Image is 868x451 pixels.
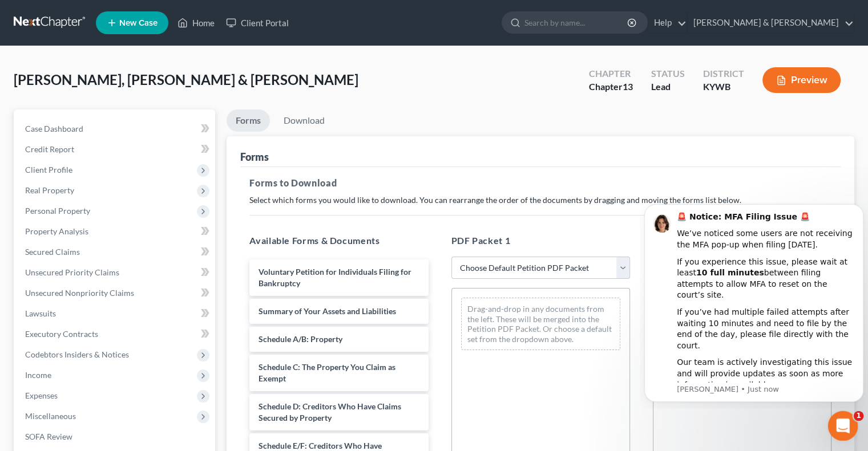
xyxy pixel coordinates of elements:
span: Unsecured Priority Claims [25,267,119,277]
iframe: Intercom notifications message [640,202,868,409]
span: Expenses [25,391,58,400]
span: [PERSON_NAME], [PERSON_NAME] & [PERSON_NAME] [14,71,358,88]
span: Voluntary Petition for Individuals Filing for Bankruptcy [259,267,411,288]
a: Forms [227,109,270,132]
div: Drag-and-drop in any documents from the left. These will be merged into the Petition PDF Packet. ... [461,298,620,350]
span: Executory Contracts [25,329,98,339]
span: Unsecured Nonpriority Claims [25,288,134,298]
iframe: Intercom live chat [828,411,858,441]
span: Property Analysis [25,226,88,236]
a: Lawsuits [16,303,215,324]
span: Codebtors Insiders & Notices [25,350,129,359]
a: Client Portal [220,13,294,33]
span: Schedule C: The Property You Claim as Exempt [259,362,395,383]
a: Unsecured Priority Claims [16,262,215,283]
span: Secured Claims [25,247,80,257]
span: Case Dashboard [25,124,83,133]
a: Credit Report [16,139,215,160]
span: Personal Property [25,206,90,216]
span: Income [25,370,51,380]
div: Chapter [589,67,633,80]
a: Unsecured Nonpriority Claims [16,283,215,303]
a: Executory Contracts [16,324,215,344]
p: Select which forms you would like to download. You can rearrange the order of the documents by dr... [249,194,831,206]
a: Download [274,109,334,132]
span: Miscellaneous [25,411,76,421]
span: 1 [854,411,864,421]
div: Lead [651,80,685,94]
div: Status [651,67,685,80]
span: New Case [119,19,158,27]
span: Lawsuits [25,308,56,318]
div: KYWB [703,80,744,94]
a: Secured Claims [16,242,215,262]
a: Case Dashboard [16,119,215,139]
a: Home [172,13,220,33]
button: Preview [762,67,841,93]
span: 13 [623,81,633,92]
span: Schedule D: Creditors Who Have Claims Secured by Property [259,401,401,422]
a: SOFA Review [16,426,215,447]
input: Search by name... [524,12,629,33]
h5: Available Forms & Documents [249,234,428,247]
span: Real Property [25,185,74,195]
span: Client Profile [25,165,72,174]
span: Credit Report [25,144,74,154]
a: Help [648,13,687,33]
div: District [703,67,744,80]
div: Forms [240,150,269,164]
a: Property Analysis [16,221,215,242]
span: Summary of Your Assets and Liabilities [259,306,396,316]
a: [PERSON_NAME] & [PERSON_NAME] [688,13,854,33]
div: Chapter [589,80,633,94]
h5: PDF Packet 1 [451,234,630,247]
span: Schedule A/B: Property [259,334,342,344]
h5: Forms to Download [249,176,831,190]
span: SOFA Review [25,432,72,441]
